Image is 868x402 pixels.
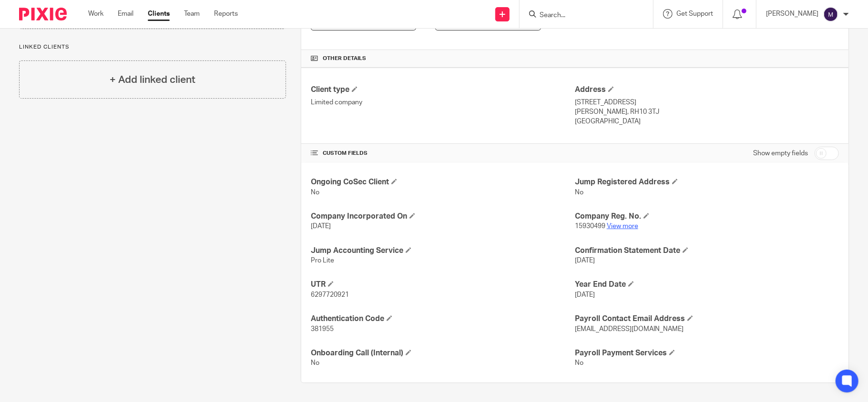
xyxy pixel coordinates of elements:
[311,177,575,187] h4: Ongoing CoSec Client
[311,85,575,95] h4: Client type
[19,43,286,51] p: Linked clients
[311,211,575,221] h4: Company Incorporated On
[575,85,839,95] h4: Address
[575,326,684,332] span: [EMAIL_ADDRESS][DOMAIN_NAME]
[19,8,67,20] img: Pixie
[311,360,319,366] span: No
[110,72,195,87] h4: + Add linked client
[311,223,331,230] span: [DATE]
[311,189,319,196] span: No
[323,55,366,62] span: Other details
[575,246,839,256] h4: Confirmation Statement Date
[311,150,575,157] h4: CUSTOM FIELDS
[575,117,839,126] p: [GEOGRAPHIC_DATA]
[539,11,624,20] input: Search
[575,280,839,290] h4: Year End Date
[575,107,839,117] p: [PERSON_NAME], RH10 3TJ
[575,348,839,358] h4: Payroll Payment Services
[575,360,583,366] span: No
[607,223,638,230] a: View more
[311,257,334,264] span: Pro Lite
[118,9,133,19] a: Email
[575,257,595,264] span: [DATE]
[184,9,200,19] a: Team
[214,9,238,19] a: Reports
[575,314,839,324] h4: Payroll Contact Email Address
[311,314,575,324] h4: Authentication Code
[753,149,808,158] label: Show empty fields
[823,7,838,22] img: svg%3E
[311,246,575,256] h4: Jump Accounting Service
[575,177,839,187] h4: Jump Registered Address
[311,280,575,290] h4: UTR
[311,291,349,298] span: 6297720921
[575,291,595,298] span: [DATE]
[311,326,334,332] span: 381955
[88,9,103,19] a: Work
[311,348,575,358] h4: Onboarding Call (Internal)
[575,98,839,107] p: [STREET_ADDRESS]
[766,9,818,19] p: [PERSON_NAME]
[148,9,170,19] a: Clients
[311,98,575,107] p: Limited company
[575,211,839,221] h4: Company Reg. No.
[575,189,583,196] span: No
[575,223,605,230] span: 15930499
[676,10,713,17] span: Get Support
